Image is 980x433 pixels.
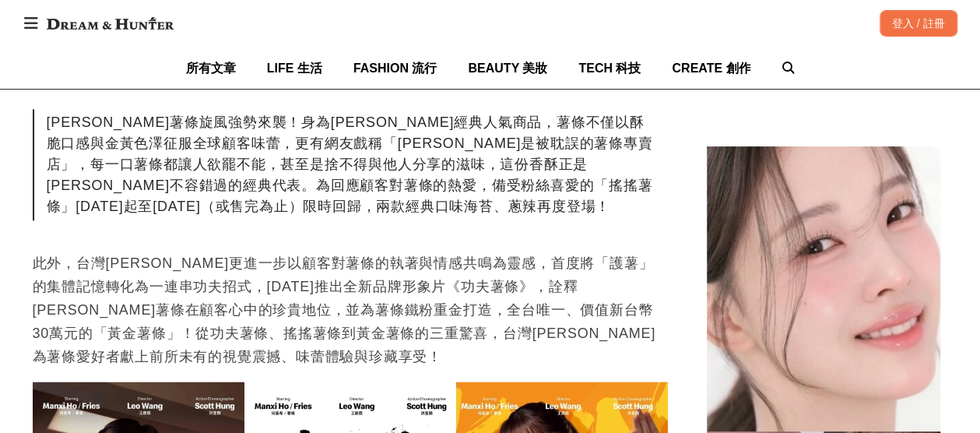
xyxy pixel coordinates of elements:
[267,62,322,75] span: LIFE 生活
[267,48,322,89] a: LIFE 生活
[672,48,750,89] a: CREATE 創作
[468,62,547,75] span: BEAUTY 美妝
[186,62,236,75] span: 所有文章
[672,62,750,75] span: CREATE 創作
[353,48,437,89] a: FASHION 流行
[353,62,437,75] span: FASHION 流行
[880,10,957,37] div: 登入 / 註冊
[186,48,236,89] a: 所有文章
[468,48,547,89] a: BEAUTY 美妝
[33,109,668,220] div: [PERSON_NAME]薯條旋風強勢來襲！身為[PERSON_NAME]經典人氣商品，薯條不僅以酥脆口感與金黃色澤征服全球顧客味蕾，更有網友戲稱「[PERSON_NAME]是被耽誤的薯條專賣店...
[578,48,641,89] a: TECH 科技
[578,62,641,75] span: TECH 科技
[39,9,181,37] img: Dream & Hunter
[33,252,668,368] p: 此外，台灣[PERSON_NAME]更進一步以顧客對薯條的執著與情感共鳴為靈感，首度將「護薯」的集體記憶轉化為一連串功夫招式，[DATE]推出全新品牌形象片《功夫薯條》，詮釋[PERSON_NA...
